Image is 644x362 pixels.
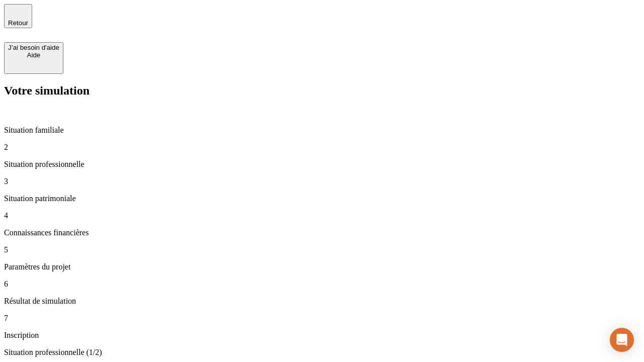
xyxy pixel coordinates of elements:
p: Situation patrimoniale [4,194,640,203]
h2: Votre simulation [4,84,640,98]
p: Situation professionnelle (1/2) [4,348,640,357]
p: Connaissances financières [4,228,640,237]
div: Aide [8,51,59,59]
div: Open Intercom Messenger [610,328,634,352]
p: Inscription [4,331,640,340]
p: 3 [4,177,640,186]
p: 7 [4,314,640,323]
p: 6 [4,280,640,289]
button: J’ai besoin d'aideAide [4,42,63,74]
p: 2 [4,143,640,152]
p: 5 [4,245,640,254]
p: Situation professionnelle [4,160,640,169]
p: Paramètres du projet [4,262,640,271]
span: Retour [8,19,28,27]
button: Retour [4,4,32,28]
p: Situation familiale [4,126,640,135]
p: Résultat de simulation [4,297,640,306]
div: J’ai besoin d'aide [8,44,59,51]
p: 4 [4,211,640,220]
